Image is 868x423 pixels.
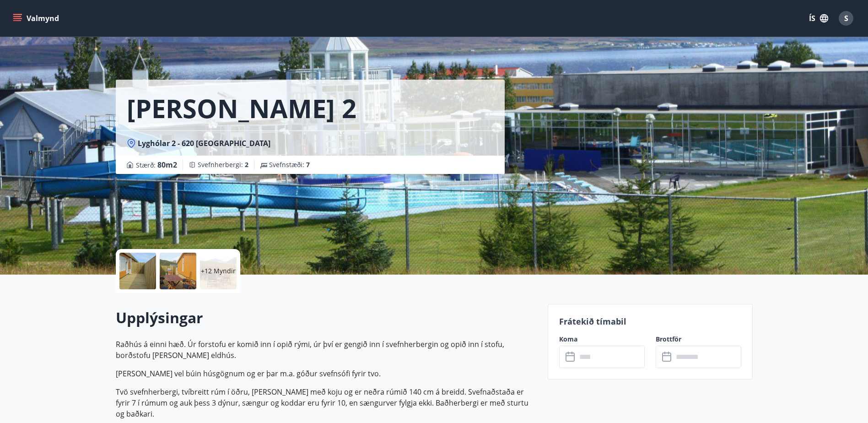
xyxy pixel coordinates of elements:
label: Koma [559,335,645,344]
h2: Upplýsingar [116,308,537,328]
p: [PERSON_NAME] vel búin húsgögnum og er þar m.a. góður svefnsófi fyrir tvo. [116,368,537,379]
span: S [844,13,848,23]
p: Tvö svefnherbergi, tvíbreitt rúm í öðru, [PERSON_NAME] með koju og er neðra rúmið 140 cm á breidd... [116,386,537,419]
p: Raðhús á einni hæð. Úr forstofu er komið inn í opið rými, úr því er gengið inn í svefnherbergin o... [116,339,537,361]
span: Svefnstæði : [269,160,310,169]
button: ÍS [804,10,833,27]
button: S [835,7,857,29]
span: 7 [306,160,310,169]
span: Svefnherbergi : [198,160,248,169]
span: 80 m2 [157,160,177,170]
label: Brottför [656,335,741,344]
span: Stærð : [136,159,177,170]
h1: [PERSON_NAME] 2 [127,91,356,125]
span: Lyghólar 2 - 620 [GEOGRAPHIC_DATA] [138,138,270,148]
span: 2 [245,160,248,169]
p: Frátekið tímabil [559,315,741,327]
p: +12 Myndir [201,266,236,276]
button: menu [11,10,63,27]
